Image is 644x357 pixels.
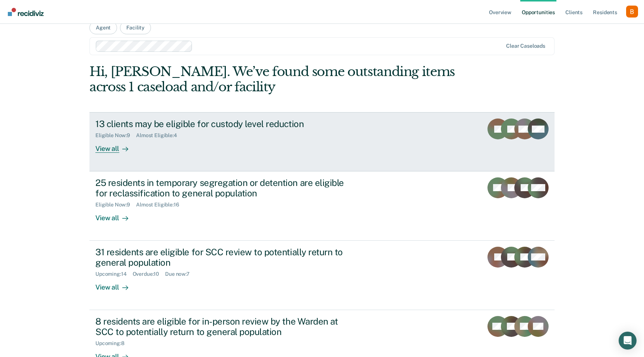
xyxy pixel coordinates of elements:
[8,8,44,16] img: Recidiviz
[506,43,545,49] div: Clear caseloads
[133,271,165,277] div: Overdue : 10
[89,241,555,310] a: 31 residents are eligible for SCC review to potentially return to general populationUpcoming:14Ov...
[136,202,185,208] div: Almost Eligible : 16
[89,112,555,171] a: 13 clients may be eligible for custody level reductionEligible Now:9Almost Eligible:4View all
[89,64,461,95] div: Hi, [PERSON_NAME]. We’ve found some outstanding items across 1 caseload and/or facility
[95,177,357,199] div: 25 residents in temporary segregation or detention are eligible for reclassification to general p...
[95,271,133,277] div: Upcoming : 14
[136,132,183,139] div: Almost Eligible : 4
[89,21,117,34] button: Agent
[95,340,130,347] div: Upcoming : 8
[89,171,555,241] a: 25 residents in temporary segregation or detention are eligible for reclassification to general p...
[95,132,136,139] div: Eligible Now : 9
[95,208,137,222] div: View all
[626,6,638,18] button: Profile dropdown button
[95,139,137,153] div: View all
[95,277,137,292] div: View all
[165,271,196,277] div: Due now : 7
[95,202,136,208] div: Eligible Now : 9
[95,119,357,129] div: 13 clients may be eligible for custody level reduction
[95,316,357,338] div: 8 residents are eligible for in-person review by the Warden at SCC to potentially return to gener...
[120,21,151,34] button: Facility
[95,247,357,268] div: 31 residents are eligible for SCC review to potentially return to general population
[619,332,637,350] div: Open Intercom Messenger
